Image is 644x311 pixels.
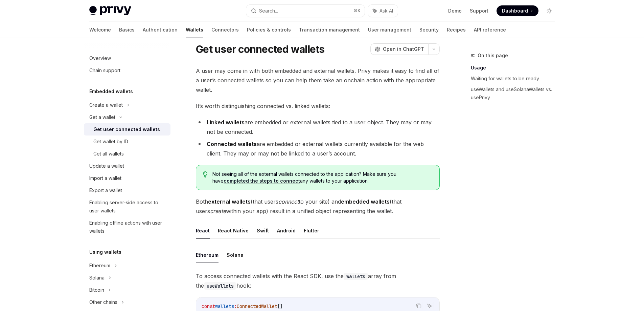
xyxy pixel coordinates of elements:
span: const [202,303,215,309]
button: React Native [218,223,249,239]
div: Get wallet by ID [93,138,128,146]
span: A user may come in with both embedded and external wallets. Privy makes it easy to find all of a ... [196,66,440,95]
button: Android [277,223,296,239]
button: React [196,223,210,239]
div: Enabling offline actions with user wallets [89,219,166,235]
span: Ask AI [379,7,393,14]
strong: embedded wallets [341,198,390,205]
a: Usage [471,62,560,73]
span: Dashboard [502,7,528,14]
span: ⌘ K [353,8,361,14]
a: Demo [448,7,462,14]
code: wallets [344,273,368,280]
a: Export a wallet [84,184,170,196]
span: : [234,303,237,309]
button: Toggle dark mode [544,5,555,16]
a: Connectors [211,22,239,38]
strong: external wallets [208,198,251,205]
a: Basics [119,22,135,38]
img: light logo [89,6,131,16]
a: Chain support [84,64,170,77]
a: Get all wallets [84,148,170,160]
em: connect [278,198,299,205]
a: Overview [84,52,170,64]
div: Other chains [89,298,117,306]
div: Update a wallet [89,162,124,170]
svg: Tip [203,171,208,178]
span: Both (that users to your site) and (that users within your app) result in a unified object repres... [196,197,440,216]
div: Get all wallets [93,150,124,158]
button: Flutter [304,223,319,239]
span: [] [277,303,283,309]
a: Enabling offline actions with user wallets [84,217,170,237]
span: wallets [215,303,234,309]
a: Import a wallet [84,172,170,184]
a: Support [470,7,488,14]
div: Get a wallet [89,113,115,121]
div: Solana [89,274,105,282]
button: Swift [257,223,269,239]
span: ConnectedWallet [237,303,277,309]
h1: Get user connected wallets [196,43,325,55]
strong: Connected wallets [207,141,257,147]
a: Waiting for wallets to be ready [471,73,560,84]
a: Policies & controls [247,22,291,38]
code: useWallets [204,282,236,290]
a: Dashboard [497,5,538,16]
span: It’s worth distinguishing connected vs. linked wallets: [196,101,440,111]
div: Chain support [89,66,120,75]
div: Overview [89,54,111,62]
li: are embedded or external wallets currently available for the web client. They may or may not be l... [196,139,440,158]
span: On this page [478,51,508,60]
button: Ethereum [196,247,218,263]
a: Get user connected wallets [84,123,170,136]
em: create [210,208,226,214]
a: Wallets [186,22,203,38]
div: Search... [259,7,278,15]
div: Import a wallet [89,174,121,182]
button: Solana [227,247,244,263]
div: Bitcoin [89,286,104,294]
li: are embedded or external wallets tied to a user object. They may or may not be connected. [196,118,440,137]
a: Transaction management [299,22,360,38]
a: Welcome [89,22,111,38]
h5: Embedded wallets [89,87,133,96]
button: Ask AI [368,5,398,17]
button: Search...⌘K [246,5,365,17]
a: Get wallet by ID [84,136,170,148]
button: Copy the contents from the code block [414,302,423,310]
a: completed the steps to connect [224,178,300,184]
a: API reference [474,22,506,38]
span: Open in ChatGPT [383,46,424,53]
span: Not seeing all of the external wallets connected to the application? Make sure you have any walle... [212,171,433,184]
div: Get user connected wallets [93,125,160,133]
a: Recipes [447,22,466,38]
button: Ask AI [425,302,434,310]
a: Enabling server-side access to user wallets [84,196,170,217]
a: Authentication [143,22,178,38]
strong: Linked wallets [207,119,245,126]
a: Security [419,22,439,38]
a: User management [368,22,411,38]
span: To access connected wallets with the React SDK, use the array from the hook: [196,271,440,290]
div: Enabling server-side access to user wallets [89,199,166,215]
a: Update a wallet [84,160,170,172]
div: Create a wallet [89,101,123,109]
h5: Using wallets [89,248,121,256]
a: useWallets and useSolanaWallets vs. usePrivy [471,84,560,103]
div: Export a wallet [89,186,122,194]
div: Ethereum [89,262,110,270]
button: Open in ChatGPT [370,43,428,55]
